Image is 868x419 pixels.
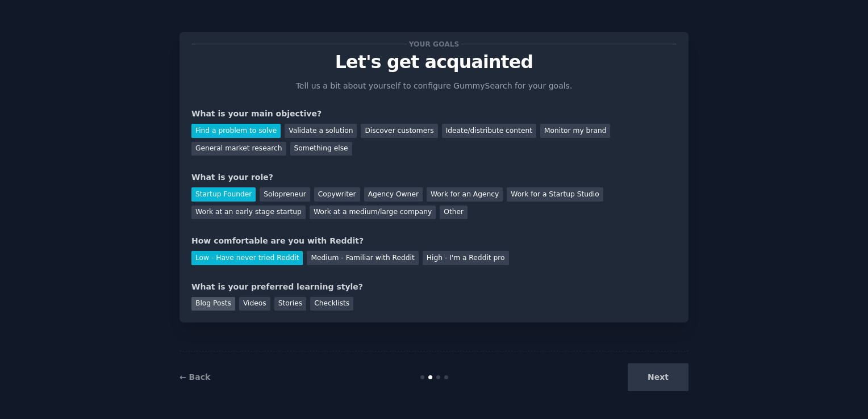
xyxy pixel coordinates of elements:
div: Monitor my brand [540,124,610,138]
div: Work at an early stage startup [191,206,306,220]
div: Blog Posts [191,297,235,311]
div: Validate a solution [285,124,357,138]
div: How comfortable are you with Reddit? [191,235,677,247]
div: General market research [191,142,286,156]
div: Work at a medium/large company [310,206,436,220]
p: Tell us a bit about yourself to configure GummySearch for your goals. [291,80,577,92]
div: Work for an Agency [427,187,503,202]
div: Medium - Familiar with Reddit [307,251,418,265]
div: Low - Have never tried Reddit [191,251,303,265]
div: Startup Founder [191,187,256,202]
div: Discover customers [361,124,437,138]
div: What is your role? [191,171,677,183]
div: Ideate/distribute content [442,124,536,138]
div: What is your preferred learning style? [191,281,677,293]
p: Let's get acquainted [191,52,677,72]
div: Solopreneur [260,187,310,202]
div: Checklists [310,297,353,311]
div: Other [440,206,468,220]
div: Copywriter [314,187,360,202]
div: High - I'm a Reddit pro [423,251,509,265]
div: Agency Owner [364,187,423,202]
div: Stories [274,297,306,311]
div: Videos [239,297,270,311]
div: What is your main objective? [191,108,677,120]
div: Find a problem to solve [191,124,281,138]
div: Something else [290,142,352,156]
span: Your goals [407,38,461,50]
div: Work for a Startup Studio [507,187,603,202]
a: ← Back [180,372,210,382]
